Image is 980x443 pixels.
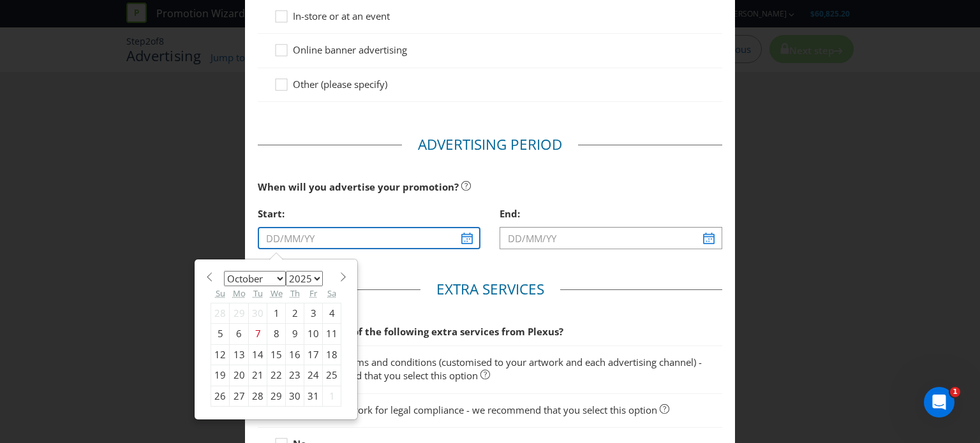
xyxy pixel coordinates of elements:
[304,303,323,323] div: 3
[230,303,249,323] div: 29
[267,344,286,365] div: 15
[211,365,230,386] div: 19
[304,386,323,406] div: 31
[249,344,267,365] div: 14
[267,365,286,386] div: 22
[500,201,722,227] div: End:
[267,303,286,323] div: 1
[258,201,480,227] div: Start:
[293,356,702,382] span: Short form terms and conditions (customised to your artwork and each advertising channel) - we re...
[286,324,304,344] div: 9
[924,387,954,418] iframe: Intercom live chat
[420,279,560,300] legend: Extra Services
[253,287,263,299] abbr: Tuesday
[258,180,459,193] span: When will you advertise your promotion?
[293,78,387,91] span: Other (please specify)
[267,324,286,344] div: 8
[211,324,230,344] div: 5
[286,344,304,365] div: 16
[230,324,249,344] div: 6
[500,227,722,249] input: DD/MM/YY
[230,386,249,406] div: 27
[249,324,267,344] div: 7
[950,387,960,397] span: 1
[293,10,390,22] span: In-store or at an event
[233,287,246,299] abbr: Monday
[290,287,300,299] abbr: Thursday
[211,386,230,406] div: 26
[286,303,304,323] div: 2
[323,386,341,406] div: 1
[293,43,407,56] span: Online banner advertising
[230,365,249,386] div: 20
[304,344,323,365] div: 17
[402,134,578,155] legend: Advertising Period
[323,365,341,386] div: 25
[249,386,267,406] div: 28
[286,365,304,386] div: 23
[309,287,317,299] abbr: Friday
[230,344,249,365] div: 13
[258,325,563,338] span: Would you like any of the following extra services from Plexus?
[267,386,286,406] div: 29
[293,403,657,416] span: Review of artwork for legal compliance - we recommend that you select this option
[249,303,267,323] div: 30
[271,287,283,299] abbr: Wednesday
[211,303,230,323] div: 28
[286,386,304,406] div: 30
[323,303,341,323] div: 4
[211,344,230,365] div: 12
[323,324,341,344] div: 11
[258,227,480,249] input: DD/MM/YY
[327,287,336,299] abbr: Saturday
[304,365,323,386] div: 24
[323,344,341,365] div: 18
[216,287,225,299] abbr: Sunday
[249,365,267,386] div: 21
[304,324,323,344] div: 10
